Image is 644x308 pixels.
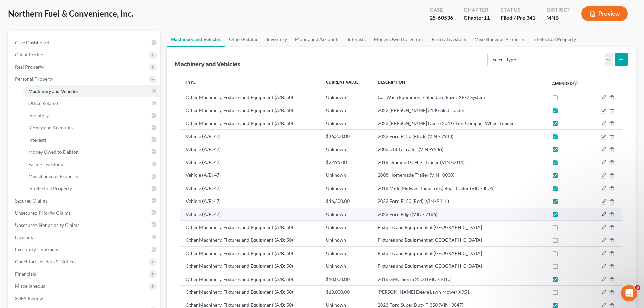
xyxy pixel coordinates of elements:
a: Farm / Livestock [23,158,160,170]
div: [PERSON_NAME] [24,80,63,88]
span: SOFA Review [15,295,43,301]
span: Farm / Livestock [28,161,63,167]
div: [PERSON_NAME] [24,131,63,138]
a: Office Related [225,31,263,47]
span: Miscellaneous [15,283,45,289]
a: Machinery and Vehicles [23,85,160,97]
img: Profile image for Emma [8,49,21,62]
img: Profile image for Emma [8,149,21,162]
a: Farm / Livestock [428,31,470,47]
button: Help [90,211,135,238]
td: Vehicle (A/B: 47) [180,130,320,143]
a: Intellectual Property [23,183,160,195]
iframe: Intercom live chat [621,285,637,301]
td: Other Machinery, Fixtures and Equipment (A/B: 50) [180,104,320,117]
a: Miscellaneous Property [23,170,160,183]
h1: Messages [50,3,87,15]
img: Profile image for Emma [8,24,21,37]
td: Unknown [320,182,372,195]
div: Chapter [464,6,490,14]
div: Close [119,3,131,15]
span: 11 [484,14,490,21]
td: 2022 [PERSON_NAME] 318G Skid Loader [372,104,547,117]
td: Fixtures and Equipment at [GEOGRAPHIC_DATA] [372,234,547,246]
td: $2,495.00 [320,156,372,169]
button: Messages [45,211,90,238]
td: Unknown [320,247,372,260]
button: Send us a message [31,190,104,204]
td: Unknown [320,91,372,104]
td: Car Wash Equipment - Standard Razor XR-7 System [372,91,547,104]
div: [PERSON_NAME] [24,105,63,113]
div: • [DATE] [65,55,84,63]
span: Personal Property [15,76,53,82]
span: Unsecured Nonpriority Claims [15,222,79,228]
div: [PERSON_NAME] [24,206,63,213]
a: Lawsuits [9,231,160,243]
div: [PERSON_NAME] [24,181,63,188]
span: Machinery and Vehicles [28,88,78,94]
td: Other Machinery, Fixtures and Equipment (A/B: 50) [180,260,320,273]
a: Money and Accounts [291,31,343,47]
td: $46,300.00 [320,195,372,208]
td: Fixtures and Equipment at [GEOGRAPHIC_DATA] [372,247,547,260]
div: • [DATE] [65,80,84,88]
div: • [DATE] [65,181,84,188]
td: 2023 [PERSON_NAME] Deere 204 G Tier Compact Wheel Loader [372,117,547,130]
td: Other Machinery, Fixtures and Equipment (A/B: 50) [180,221,320,234]
span: 5 [635,285,640,290]
span: You're welcome! Hopefully in the future we can build out some more data importing features for ch... [24,74,296,79]
td: 2003 Utility Trailer (VIN -9936) [372,143,547,156]
td: Other Machinery, Fixtures and Equipment (A/B: 50) [180,273,320,285]
td: Vehicle (A/B: 47) [180,195,320,208]
img: Profile image for Kelly [8,99,21,112]
img: Profile image for Kelly [8,174,21,187]
td: Other Machinery, Fixtures and Equipment (A/B: 50) [180,247,320,260]
div: Chapter [464,14,490,22]
a: Interests [343,31,370,47]
td: Other Machinery, Fixtures and Equipment (A/B: 50) [180,234,320,246]
div: 25-60536 [430,14,453,22]
td: Vehicle (A/B: 47) [180,169,320,182]
a: Miscellaneous Property [470,31,528,47]
td: Fixtures and Equipment at [GEOGRAPHIC_DATA] [372,221,547,234]
div: [PERSON_NAME] [24,55,63,63]
span: Financials [15,271,36,277]
span: Help [107,228,118,233]
th: Amended [547,75,590,91]
td: 2016 GMC Sierra 2500 (VIN -8010) [372,273,547,285]
div: • [DATE] [65,156,84,163]
span: Need help figuring out the best way to enter your client's income? Here's a quick article to show... [24,49,488,54]
a: Inventory [263,31,291,47]
a: SOFA Review [9,292,160,304]
button: Preview [581,6,628,21]
span: Real Property [15,64,44,70]
td: Other Machinery, Fixtures and Equipment (A/B: 50) [180,117,320,130]
div: Status [501,6,535,14]
td: Unknown [320,208,372,220]
td: Vehicle (A/B: 47) [180,143,320,156]
a: Money Owed to Debtor [23,146,160,158]
td: 2008 Homemade Trailer (VIN -0000) [372,169,547,182]
th: Current Value [320,75,372,91]
th: Type [180,75,320,91]
span: Money and Accounts [28,125,73,131]
span: Home [16,228,29,233]
span: Inventory [28,113,49,118]
div: • [DATE] [65,206,84,213]
td: Unknown [320,169,372,182]
span: Client Profile [15,52,43,57]
img: Profile image for Lindsey [8,199,21,212]
span: Intellectual Property [28,186,72,191]
td: Unknown [320,260,372,273]
a: Office Related [23,97,160,110]
div: Case [430,6,453,14]
a: Case Dashboard [9,37,160,49]
span: Money Owed to Debtor [28,149,78,155]
td: [PERSON_NAME] Deere Lawn Mower X951 [372,286,547,299]
span: Unsecured Priority Claims [15,210,71,216]
td: Vehicle (A/B: 47) [180,156,320,169]
td: $10,000.00 [320,273,372,285]
span: Secured Claims [15,198,47,204]
td: $46,300.00 [320,130,372,143]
